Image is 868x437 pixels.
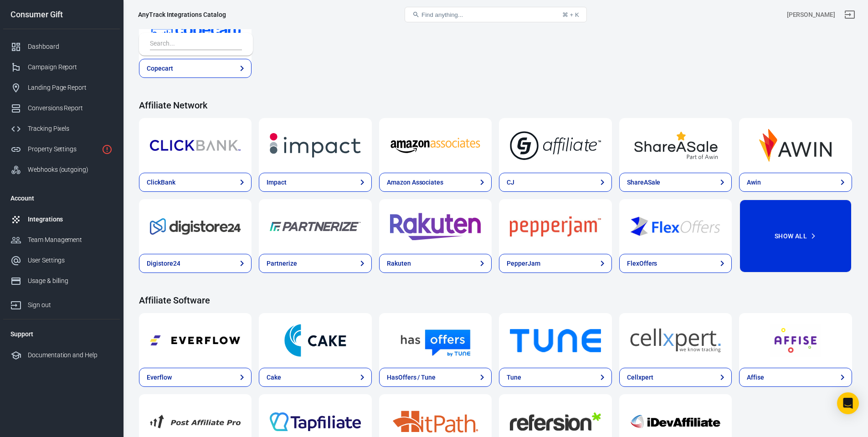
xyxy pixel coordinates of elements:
div: Usage & billing [28,276,113,286]
a: Team Management [3,230,120,250]
a: Dashboard [3,36,120,57]
div: Cellxpert [627,373,653,382]
img: ClickBank [150,129,241,162]
img: HasOffers / Tune [390,324,481,357]
div: Webhooks (outgoing) [28,165,113,175]
div: Everflow [147,373,172,382]
a: Copecart [139,59,252,78]
div: Tracking Pixels [28,124,113,134]
a: Partnerize [259,254,371,273]
a: Everflow [139,368,252,387]
div: Open Intercom Messenger [837,392,859,414]
div: Campaign Report [28,62,113,72]
a: Rakuten [379,199,492,254]
a: PepperJam [499,254,611,273]
img: Impact [270,129,360,162]
a: CJ [499,118,611,173]
a: Conversions Report [3,98,120,118]
div: Amazon Associates [387,178,443,187]
h4: Affiliate Network [139,100,852,111]
a: Cake [259,313,371,368]
div: Tune [507,373,521,382]
img: CJ [510,129,601,162]
input: Search... [150,38,238,50]
div: FlexOffers [627,259,657,268]
div: Property Settings [28,144,98,154]
img: Awin [750,129,841,162]
div: Integrations [28,215,113,224]
div: AnyTrack Integrations Catalog [138,10,226,19]
a: Usage & billing [3,271,120,291]
img: Cake [270,324,360,357]
div: User Settings [28,256,113,265]
svg: Property is not installed yet [102,144,113,155]
div: Consumer Gift [3,10,120,19]
a: Cake [259,368,371,387]
li: Support [3,323,120,345]
a: Tracking Pixels [3,118,120,139]
a: Cellxpert [619,368,732,387]
div: Cake [267,373,281,382]
a: Amazon Associates [379,173,492,192]
button: Find anything...⌘ + K [405,7,587,22]
a: ClickBank [139,173,252,192]
a: Tune [499,313,611,368]
a: Rakuten [379,254,492,273]
a: User Settings [3,250,120,271]
div: Affise [747,373,764,382]
img: ShareASale [630,129,721,162]
div: ⌘ + K [562,11,579,18]
a: Affise [739,368,852,387]
div: HasOffers / Tune [387,373,436,382]
div: Conversions Report [28,103,113,113]
img: Cellxpert [630,324,721,357]
img: Everflow [150,324,241,357]
div: PepperJam [507,259,540,268]
a: Amazon Associates [379,118,492,173]
img: Rakuten [390,210,481,243]
a: HasOffers / Tune [379,313,492,368]
div: Digistore24 [147,259,180,268]
li: Account [3,187,120,209]
a: Integrations [3,209,120,230]
a: Sign out [839,4,861,26]
a: Webhooks (outgoing) [3,159,120,180]
img: Tune [510,324,601,357]
div: Documentation and Help [28,350,113,360]
div: Account id: juSFbWAb [787,10,835,20]
a: ShareASale [619,173,732,192]
a: Awin [739,173,852,192]
button: Show All [739,199,852,273]
a: Cellxpert [619,313,732,368]
a: Sign out [3,291,120,315]
img: PepperJam [510,210,601,243]
a: Property Settings [3,139,120,159]
a: Impact [259,173,371,192]
img: Partnerize [270,210,360,243]
div: Rakuten [387,259,411,268]
a: Affise [739,313,852,368]
a: Landing Page Report [3,77,120,98]
a: Awin [739,118,852,173]
a: Digistore24 [139,199,252,254]
div: Partnerize [267,259,297,268]
a: Campaign Report [3,57,120,77]
img: Amazon Associates [390,129,481,162]
div: Dashboard [28,42,113,51]
div: CJ [507,178,514,187]
img: Affise [750,324,841,357]
a: Digistore24 [139,254,252,273]
div: ClickBank [147,178,175,187]
div: Copecart [147,64,173,73]
div: Landing Page Report [28,83,113,93]
a: PepperJam [499,199,611,254]
div: Awin [747,178,761,187]
a: HasOffers / Tune [379,368,492,387]
a: CJ [499,173,611,192]
a: Impact [259,118,371,173]
div: ShareASale [627,178,661,187]
img: FlexOffers [630,210,721,243]
a: ShareASale [619,118,732,173]
h4: Affiliate Software [139,295,852,306]
div: Impact [267,178,287,187]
